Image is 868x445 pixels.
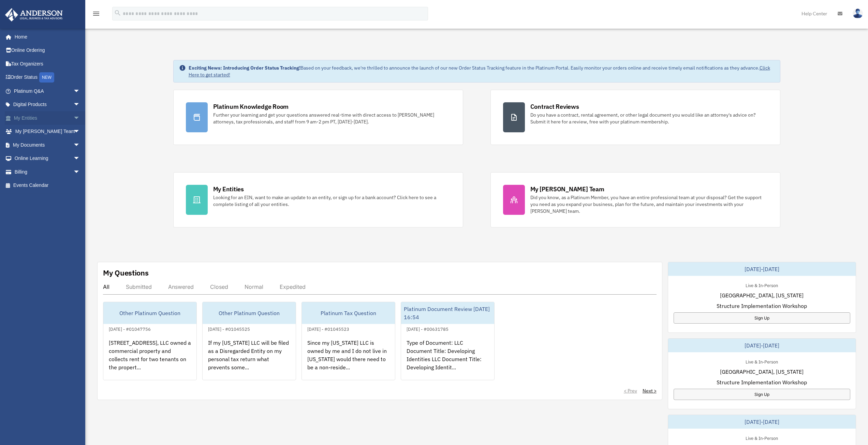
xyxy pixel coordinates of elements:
[530,102,579,111] div: Contract Reviews
[103,302,197,380] a: Other Platinum Question[DATE] - #01047756[STREET_ADDRESS], LLC owned a commercial property and co...
[210,283,228,290] div: Closed
[740,434,783,441] div: Live & In-Person
[5,98,90,112] a: Digital Productsarrow_drop_down
[5,111,90,125] a: My Entitiesarrow_drop_down
[302,333,395,386] div: Since my [US_STATE] LLC is owned by me and I do not live in [US_STATE] would there need to be a n...
[173,90,463,145] a: Platinum Knowledge Room Further your learning and get your questions answered real-time with dire...
[401,302,495,380] a: Platinum Document Review [DATE] 16:54[DATE] - #00631785Type of Document: LLC Document Title: Deve...
[73,111,87,125] span: arrow_drop_down
[720,368,804,376] span: [GEOGRAPHIC_DATA], [US_STATE]
[173,172,463,227] a: My Entities Looking for an EIN, want to make an update to an entity, or sign up for a bank accoun...
[203,325,255,332] div: [DATE] - #01045525
[203,333,296,386] div: If my [US_STATE] LLC will be filed as a Disregarded Entity on my personal tax return what prevent...
[5,30,87,44] a: Home
[5,57,90,71] a: Tax Organizers
[114,9,121,17] i: search
[302,302,395,324] div: Platinum Tax Question
[73,138,87,152] span: arrow_drop_down
[126,283,152,290] div: Submitted
[213,102,289,111] div: Platinum Knowledge Room
[401,333,494,386] div: Type of Document: LLC Document Title: Developing Identities LLC Document Title: Developing Identi...
[5,44,90,57] a: Online Ordering
[92,12,100,18] a: menu
[668,262,856,276] div: [DATE]-[DATE]
[103,268,149,278] div: My Questions
[5,84,90,98] a: Platinum Q&Aarrow_drop_down
[213,112,451,125] div: Further your learning and get your questions answered real-time with direct access to [PERSON_NAM...
[740,358,783,365] div: Live & In-Person
[73,165,87,179] span: arrow_drop_down
[401,325,454,332] div: [DATE] - #00631785
[213,194,451,208] div: Looking for an EIN, want to make an update to an entity, or sign up for a bank account? Click her...
[302,325,355,332] div: [DATE] - #01045523
[73,125,87,139] span: arrow_drop_down
[73,98,87,112] span: arrow_drop_down
[668,339,856,352] div: [DATE]-[DATE]
[245,283,263,290] div: Normal
[103,302,196,324] div: Other Platinum Question
[203,302,296,324] div: Other Platinum Question
[189,65,300,71] strong: Exciting News: Introducing Order Status Tracking!
[717,378,807,386] span: Structure Implementation Workshop
[189,64,775,78] div: Based on your feedback, we're thrilled to announce the launch of our new Order Status Tracking fe...
[5,71,90,85] a: Order StatusNEW
[3,8,65,21] img: Anderson Advisors Platinum Portal
[490,172,780,227] a: My [PERSON_NAME] Team Did you know, as a Platinum Member, you have an entire professional team at...
[530,185,604,193] div: My [PERSON_NAME] Team
[401,302,494,324] div: Platinum Document Review [DATE] 16:54
[168,283,194,290] div: Answered
[674,389,850,400] a: Sign Up
[740,281,783,288] div: Live & In-Person
[5,165,90,179] a: Billingarrow_drop_down
[280,283,306,290] div: Expedited
[92,10,100,18] i: menu
[301,302,395,380] a: Platinum Tax Question[DATE] - #01045523Since my [US_STATE] LLC is owned by me and I do not live i...
[668,415,856,429] div: [DATE]-[DATE]
[5,152,90,165] a: Online Learningarrow_drop_down
[213,185,244,193] div: My Entities
[643,387,657,394] a: Next >
[189,65,770,78] a: Click Here to get started!
[674,312,850,324] a: Sign Up
[720,291,804,299] span: [GEOGRAPHIC_DATA], [US_STATE]
[39,72,54,83] div: NEW
[103,325,156,332] div: [DATE] - #01047756
[103,333,196,386] div: [STREET_ADDRESS], LLC owned a commercial property and collects rent for two tenants on the proper...
[853,9,863,18] img: User Pic
[73,152,87,166] span: arrow_drop_down
[73,84,87,98] span: arrow_drop_down
[202,302,296,380] a: Other Platinum Question[DATE] - #01045525If my [US_STATE] LLC will be filed as a Disregarded Enti...
[103,283,109,290] div: All
[530,194,768,214] div: Did you know, as a Platinum Member, you have an entire professional team at your disposal? Get th...
[490,90,780,145] a: Contract Reviews Do you have a contract, rental agreement, or other legal document you would like...
[5,125,90,138] a: My [PERSON_NAME] Teamarrow_drop_down
[717,302,807,310] span: Structure Implementation Workshop
[530,112,768,125] div: Do you have a contract, rental agreement, or other legal document you would like an attorney's ad...
[5,179,90,192] a: Events Calendar
[5,138,90,152] a: My Documentsarrow_drop_down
